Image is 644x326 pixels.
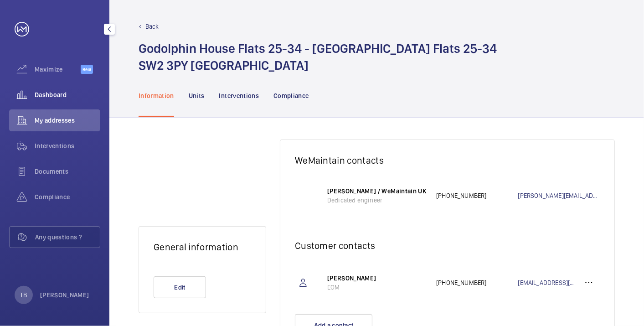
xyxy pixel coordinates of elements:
[295,240,600,251] h2: Customer contacts
[327,283,427,292] p: EOM
[35,192,100,202] span: Compliance
[327,274,427,283] p: [PERSON_NAME]
[154,276,206,298] button: Edit
[436,191,518,200] p: [PHONE_NUMBER]
[35,233,100,242] span: Any questions ?
[35,141,100,150] span: Interventions
[295,155,600,166] h2: WeMaintain contacts
[518,278,578,287] a: [EMAIL_ADDRESS][DOMAIN_NAME]
[327,186,427,196] p: [PERSON_NAME] / WeMaintain UK
[139,40,497,74] h1: Godolphin House Flats 25-34 - [GEOGRAPHIC_DATA] Flats 25-34 SW2 3PY [GEOGRAPHIC_DATA]
[35,90,100,99] span: Dashboard
[145,22,159,31] p: Back
[327,196,427,205] p: Dedicated engineer
[219,91,259,100] p: Interventions
[35,65,81,74] span: Maximize
[436,278,518,287] p: [PHONE_NUMBER]
[273,91,309,100] p: Compliance
[518,191,600,200] a: [PERSON_NAME][EMAIL_ADDRESS][DOMAIN_NAME]
[189,91,205,100] p: Units
[139,91,174,100] p: Information
[81,65,93,74] span: Beta
[40,290,89,300] p: [PERSON_NAME]
[154,241,251,253] h2: General information
[20,290,27,300] p: TB
[35,167,100,176] span: Documents
[35,116,100,125] span: My addresses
